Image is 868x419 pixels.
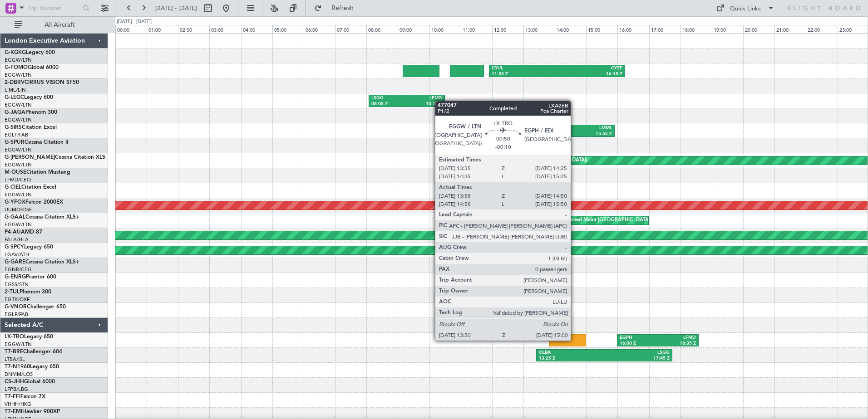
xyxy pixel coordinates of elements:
a: G-SIRSCitation Excel [5,125,57,130]
div: Quick Links [730,5,761,14]
a: T7-EMIHawker 900XP [5,409,60,414]
div: Planned Maint [GEOGRAPHIC_DATA] ([GEOGRAPHIC_DATA]) [444,154,587,167]
div: 11:00 [461,25,492,33]
a: G-LEGCLegacy 600 [5,95,53,100]
div: LSGG [371,95,407,102]
span: G-SPCY [5,244,24,250]
a: VHHH/HKG [5,401,31,408]
div: EGPH [620,335,658,341]
a: P4-AUAMD-87 [5,229,42,235]
a: EGLF/FAB [5,311,28,318]
a: LGAV/ATH [5,251,29,258]
a: G-VNORChallenger 650 [5,304,66,310]
div: 21:00 [774,25,806,33]
a: EGGW/LTN [5,221,32,228]
div: 05:00 [272,25,304,33]
a: EGGW/LTN [5,57,32,63]
div: 16:15 Z [557,71,622,78]
span: T7-EMI [5,409,22,414]
span: G-VNOR [5,304,27,310]
div: 04:00 [241,25,272,33]
div: 06:00 [304,25,335,33]
span: T7-FFI [5,394,20,400]
span: G-LEGC [5,95,24,100]
a: EGGW/LTN [5,102,32,108]
span: G-FOMO [5,65,28,70]
a: LTBA/ISL [5,356,25,363]
a: G-SPCYLegacy 650 [5,244,53,250]
div: LSGG [604,350,670,356]
div: 00:00 [115,25,147,33]
div: 17:45 Z [604,356,670,362]
a: G-GARECessna Citation XLS+ [5,259,79,265]
div: LFMD [658,335,696,341]
a: UUMO/OSF [5,206,32,213]
div: 15:00 [586,25,617,33]
div: 07:00 [335,25,366,33]
span: T7-BRE [5,349,23,355]
a: EGNR/CEG [5,266,32,273]
div: [DATE] - [DATE] [117,18,152,26]
a: EGGW/LTN [5,341,32,348]
div: 08:05 Z [371,101,407,107]
span: G-SPUR [5,140,25,145]
div: 15:55 Z [567,131,612,137]
span: G-GAAL [5,214,25,220]
span: G-ENRG [5,274,26,280]
a: EGGW/LTN [5,146,32,153]
a: G-YFOXFalcon 2000EX [5,200,63,205]
div: 19:00 [712,25,743,33]
div: 09:00 [398,25,429,33]
a: G-KGKGLegacy 600 [5,50,55,55]
span: Refresh [324,5,362,11]
a: DNMM/LOS [5,371,33,378]
div: 20:00 [743,25,774,33]
a: LFMD/CEQ [5,176,31,183]
div: 10:00 [429,25,461,33]
a: EGGW/LTN [5,161,32,168]
button: Refresh [310,1,365,15]
span: 2-TIJL [5,289,20,295]
input: Trip Number [28,1,80,15]
a: T7-N1960Legacy 650 [5,364,59,370]
a: G-SPURCessna Citation II [5,140,68,145]
span: G-[PERSON_NAME] [5,155,55,160]
a: EGGW/LTN [5,191,32,198]
a: LX-TROLegacy 650 [5,334,53,340]
span: LX-TRO [5,334,24,340]
div: 16:00 Z [620,341,658,347]
div: 10:30 Z [407,101,442,107]
div: 01:00 [147,25,178,33]
div: 22:00 [806,25,837,33]
div: 18:00 [681,25,712,33]
a: EGLF/FAB [5,132,28,138]
span: CS-JHH [5,379,24,385]
div: 16:00 [617,25,649,33]
span: T7-N1960 [5,364,30,370]
a: G-JAGAPhenom 300 [5,110,57,115]
a: T7-FFIFalcon 7X [5,394,45,400]
span: All Aircraft [24,22,96,28]
div: Unplanned Maint [GEOGRAPHIC_DATA] ([GEOGRAPHIC_DATA]) [557,214,706,227]
div: 13:00 [523,25,555,33]
span: M-OUSE [5,170,26,175]
a: EGSS/STN [5,281,29,288]
span: 2-DBRV [5,80,25,85]
div: 02:00 [178,25,209,33]
a: G-GAALCessna Citation XLS+ [5,214,79,220]
div: 12:00 [492,25,523,33]
span: G-YFOX [5,200,25,205]
a: CS-JHHGlobal 6000 [5,379,55,385]
a: G-ENRGPraetor 600 [5,274,56,280]
div: CYUL [492,65,557,72]
a: G-[PERSON_NAME]Cessna Citation XLS [5,155,105,160]
div: 03:00 [209,25,241,33]
a: M-OUSECitation Mustang [5,170,70,175]
div: 17:00 [649,25,681,33]
a: LIML/LIN [5,87,26,93]
button: All Aircraft [10,18,99,32]
a: 2-DBRVCIRRUS VISION SF50 [5,80,79,85]
div: 14:00 [555,25,586,33]
div: OLBA [539,350,604,356]
span: G-KGKG [5,50,26,55]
